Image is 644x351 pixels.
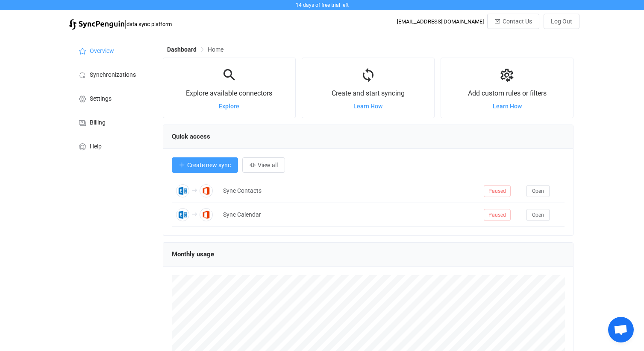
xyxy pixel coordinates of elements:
img: Office 365 Contacts [200,184,213,197]
img: Office 365 Calendar Meetings [200,208,213,221]
span: data sync platform [126,21,172,27]
span: Help [90,143,102,150]
a: Learn How [353,103,382,110]
button: Create new sync [172,157,238,173]
span: Paused [484,209,511,221]
span: Open [532,188,544,194]
span: Settings [90,96,112,102]
div: [EMAIL_ADDRESS][DOMAIN_NAME] [397,18,484,25]
span: | [124,18,126,30]
span: Dashboard [167,46,197,53]
span: Create and start syncing [332,89,405,97]
a: Learn How [493,103,522,110]
span: Billing [90,119,106,126]
span: Overview [90,48,114,55]
a: Open [526,211,550,218]
span: Monthly usage [172,250,214,258]
span: Quick access [172,133,210,140]
a: Overview [69,38,154,62]
button: Open [526,209,550,221]
span: View all [258,162,278,168]
img: Exchange On-Premises Contacts [176,184,189,197]
span: 14 days of free trial left [296,2,349,8]
span: Paused [484,185,511,197]
img: Exchange On-Premises Calendar Meetings [176,208,189,221]
img: syncpenguin.svg [69,19,124,30]
a: Help [69,134,154,158]
a: Settings [69,86,154,110]
div: Sync Contacts [219,186,479,196]
span: Contact Us [503,18,532,25]
div: Breadcrumb [167,46,223,52]
button: View all [242,157,285,173]
span: Synchronizations [90,72,136,78]
button: Contact Us [487,14,539,29]
a: |data sync platform [69,18,172,30]
button: Log Out [544,14,579,29]
span: Log Out [551,18,572,25]
a: Billing [69,110,154,134]
div: Open chat [608,317,634,342]
a: Explore [219,103,239,110]
button: Open [526,185,550,197]
span: Open [532,212,544,218]
span: Explore available connectors [186,89,272,97]
a: Synchronizations [69,62,154,86]
span: Home [208,46,223,53]
span: Create new sync [187,162,231,168]
span: Add custom rules or filters [468,89,547,97]
div: Sync Calendar [219,210,479,220]
a: Open [526,187,550,194]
